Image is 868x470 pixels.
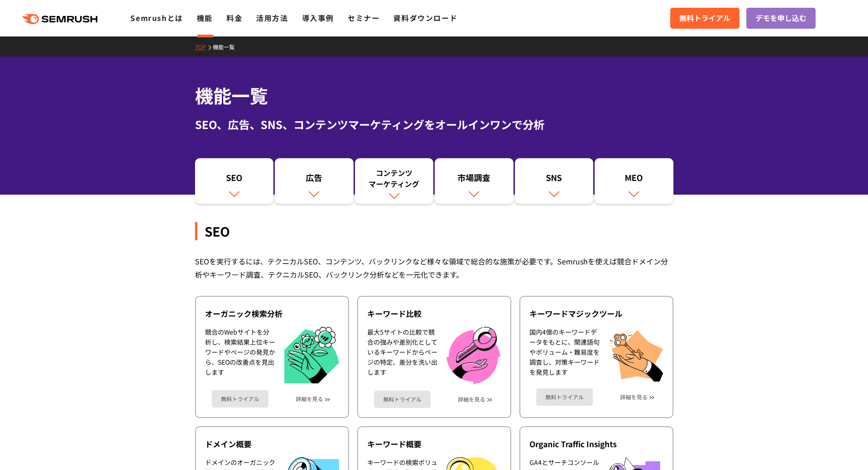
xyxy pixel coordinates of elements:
span: デモを申し込む [755,12,806,24]
div: オーガニック検索分析 [205,308,339,319]
div: 広告 [279,172,349,187]
a: 市場調査 [435,158,514,204]
a: 資料ダウンロード [393,12,457,23]
div: 競合のWebサイトを分析し、検索結果上位キーワードやページの発見から、SEOの改善点を見出します [205,327,275,384]
a: 詳細を見る [296,396,323,402]
div: SEO、広告、SNS、コンテンツマーケティングをオールインワンで分析 [195,116,673,133]
a: 料金 [226,12,242,23]
div: MEO [599,172,669,187]
a: 活用方法 [256,12,288,23]
img: キーワードマジックツール [609,327,663,382]
div: 市場調査 [439,172,509,187]
a: Semrushとは [130,12,183,23]
a: 機能 [197,12,213,23]
div: キーワード比較 [367,308,501,319]
div: Organic Traffic Insights [529,439,663,449]
a: コンテンツマーケティング [355,158,434,204]
div: キーワード概要 [367,439,501,449]
img: キーワード比較 [447,327,500,384]
a: 無料トライアル [536,388,593,406]
div: ドメイン概要 [205,439,339,449]
a: 導入事例 [302,12,334,23]
div: SEO [200,172,269,187]
a: 機能一覧 [213,43,241,51]
a: デモを申し込む [746,8,816,29]
img: オーガニック検索分析 [284,327,339,384]
a: SNS [515,158,594,204]
a: MEO [595,158,673,204]
div: SEOを実行するには、テクニカルSEO、コンテンツ、バックリンクなど様々な領域で総合的な施策が必要です。Semrushを使えば競合ドメイン分析やキーワード調査、テクニカルSEO、バックリンク分析... [195,255,673,281]
div: SNS [519,172,589,187]
h1: 機能一覧 [195,82,673,109]
div: キーワードマジックツール [529,308,663,319]
a: 無料トライアル [374,391,431,408]
div: 最大5サイトの比較で競合の強みや差別化としているキーワードからページの特定、差分を洗い出します [367,327,437,384]
a: SEO [195,158,274,204]
a: セミナー [348,12,380,23]
div: コンテンツ マーケティング [360,167,429,189]
a: 詳細を見る [620,394,647,400]
a: 無料トライアル [670,8,740,29]
div: 国内4億のキーワードデータをもとに、関連語句やボリューム・難易度を調査し、対策キーワードを発見します [529,327,600,382]
div: SEO [195,222,673,240]
span: 無料トライアル [679,12,730,24]
a: 詳細を見る [458,396,485,403]
a: TOP [195,43,213,51]
a: 広告 [275,158,354,204]
a: 無料トライアル [212,390,268,408]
